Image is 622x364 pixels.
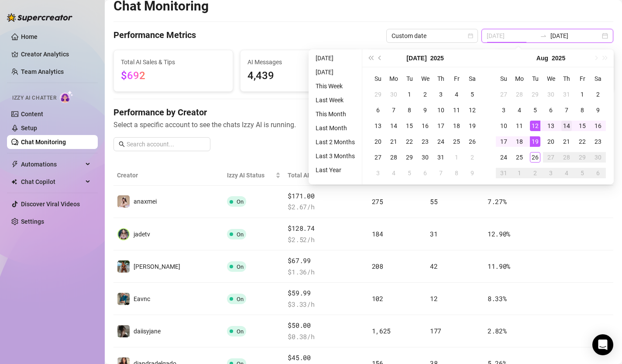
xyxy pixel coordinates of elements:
[388,121,399,131] div: 14
[488,294,507,303] span: 8.33 %
[237,198,244,205] span: On
[577,152,588,163] div: 29
[288,223,364,234] span: $128.74
[386,87,402,102] td: 2025-06-30
[433,149,449,165] td: 2025-07-31
[373,105,383,115] div: 6
[546,105,556,115] div: 6
[467,168,478,178] div: 9
[312,137,358,147] li: Last 2 Months
[372,294,383,303] span: 102
[404,136,415,147] div: 22
[577,121,588,131] div: 15
[402,71,417,87] th: Tu
[590,71,606,87] th: Sa
[496,102,512,118] td: 2025-08-03
[574,149,590,165] td: 2025-08-29
[593,89,603,100] div: 2
[543,165,559,181] td: 2025-09-03
[288,202,364,212] span: $ 2.67 /h
[402,118,417,134] td: 2025-07-15
[21,175,83,189] span: Chat Copilot
[113,106,613,118] h4: Performance by Creator
[372,197,383,206] span: 275
[514,89,525,100] div: 28
[113,119,613,130] span: Select a specific account to see the chats Izzy AI is running.
[451,136,462,147] div: 25
[113,165,223,186] th: Creator
[372,262,383,270] span: 208
[574,71,590,87] th: Fr
[577,136,588,147] div: 22
[372,326,391,335] span: 1,625
[527,134,543,149] td: 2025-08-19
[134,295,150,302] span: Eavnc
[127,139,205,149] input: Search account...
[543,87,559,102] td: 2025-07-30
[527,149,543,165] td: 2025-08-26
[512,134,527,149] td: 2025-08-18
[496,149,512,165] td: 2025-08-24
[134,198,157,205] span: anaxmei
[543,71,559,87] th: We
[388,105,399,115] div: 7
[559,165,574,181] td: 2025-09-04
[430,326,441,335] span: 177
[433,165,449,181] td: 2025-08-07
[417,71,433,87] th: We
[590,165,606,181] td: 2025-09-06
[402,149,417,165] td: 2025-07-29
[117,195,130,208] img: anaxmei
[386,165,402,181] td: 2025-08-04
[527,118,543,134] td: 2025-08-12
[593,168,603,178] div: 6
[593,121,603,131] div: 16
[223,165,284,186] th: Izzy AI Status
[574,165,590,181] td: 2025-09-05
[552,49,565,67] button: Choose a year
[372,229,383,238] span: 184
[288,267,364,277] span: $ 1.36 /h
[21,68,64,75] a: Team Analytics
[420,168,430,178] div: 6
[7,13,72,22] img: logo-BBDzfeDw.svg
[468,33,473,38] span: calendar
[590,134,606,149] td: 2025-08-23
[561,89,572,100] div: 31
[530,105,540,115] div: 5
[388,168,399,178] div: 4
[237,328,244,335] span: On
[574,102,590,118] td: 2025-08-08
[546,152,556,163] div: 27
[370,134,386,149] td: 2025-07-20
[21,125,37,132] a: Setup
[392,29,473,42] span: Custom date
[543,118,559,134] td: 2025-08-13
[574,134,590,149] td: 2025-08-22
[370,87,386,102] td: 2025-06-29
[561,121,572,131] div: 14
[21,157,83,171] span: Automations
[590,149,606,165] td: 2025-08-30
[561,105,572,115] div: 7
[21,111,43,118] a: Content
[134,328,161,335] span: daiisyjane
[449,149,464,165] td: 2025-08-01
[559,118,574,134] td: 2025-08-14
[237,263,244,270] span: On
[430,197,437,206] span: 55
[366,49,375,67] button: Last year (Control + left)
[512,118,527,134] td: 2025-08-11
[512,102,527,118] td: 2025-08-04
[117,228,130,240] img: jadetv
[288,191,364,201] span: $171.00
[561,168,572,178] div: 4
[593,136,603,147] div: 23
[312,67,358,77] li: [DATE]
[543,134,559,149] td: 2025-08-20
[284,165,368,186] th: Total AI Sales & Tips
[559,102,574,118] td: 2025-08-07
[288,299,364,310] span: $ 3.33 /h
[430,229,437,238] span: 31
[451,121,462,131] div: 18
